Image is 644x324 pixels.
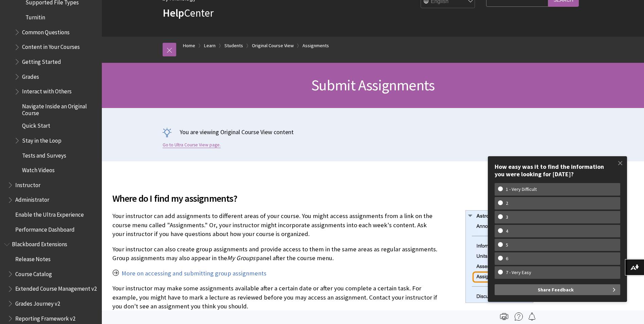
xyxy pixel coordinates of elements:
span: Release Notes [15,253,51,263]
span: Stay in the Loop [22,135,61,144]
a: Students [224,41,243,50]
span: Administrator [15,194,49,203]
div: How easy was it to find the information you were looking for [DATE]? [495,163,620,178]
span: Course Catalog [15,268,52,277]
span: Instructor [15,179,40,188]
a: Go to Ultra Course View page. [163,142,221,148]
span: My Groups [227,254,255,262]
w-span: 1 - Very Difficult [498,186,545,192]
a: Assignments [302,41,329,50]
span: Grades [22,71,39,80]
span: Getting Started [22,56,61,65]
a: Learn [204,41,216,50]
a: Original Course View [252,41,294,50]
span: Performance Dashboard [15,224,75,233]
img: Follow this page [528,312,536,321]
strong: Help [163,6,184,20]
span: Watch Videos [22,164,55,174]
span: Extended Course Management v2 [15,283,97,292]
w-span: 7 - Very Easy [498,270,539,275]
img: More help [515,312,523,321]
a: More on accessing and submitting group assignments [122,269,266,277]
span: Content in Your Courses [22,41,80,51]
span: Submit Assignments [311,76,435,94]
w-span: 6 [498,256,516,262]
a: Home [183,41,195,50]
w-span: 3 [498,214,516,220]
p: You are viewing Original Course View content [163,128,584,136]
span: Grades Journey v2 [15,298,60,307]
w-span: 5 [498,242,516,248]
span: Where do I find my assignments? [112,191,533,205]
p: Your instructor may make some assignments available after a certain date or after you complete a ... [112,284,533,311]
span: Enable the Ultra Experience [15,209,84,218]
span: Interact with Others [22,86,72,95]
a: HelpCenter [163,6,214,20]
span: Navigate Inside an Original Course [22,101,97,116]
span: Reporting Framework v2 [15,313,75,322]
span: Turnitin [25,12,45,21]
p: Your instructor can add assignments to different areas of your course. You might access assignmen... [112,212,533,238]
img: Print [500,312,508,321]
w-span: 2 [498,200,516,206]
span: Blackboard Extensions [12,239,67,248]
button: Share Feedback [495,284,620,295]
span: Tests and Surveys [22,150,66,159]
span: Common Questions [22,26,70,36]
w-span: 4 [498,228,516,234]
span: Share Feedback [538,284,574,295]
span: Quick Start [22,120,50,129]
p: Your instructor can also create group assignments and provide access to them in the same areas as... [112,245,533,263]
